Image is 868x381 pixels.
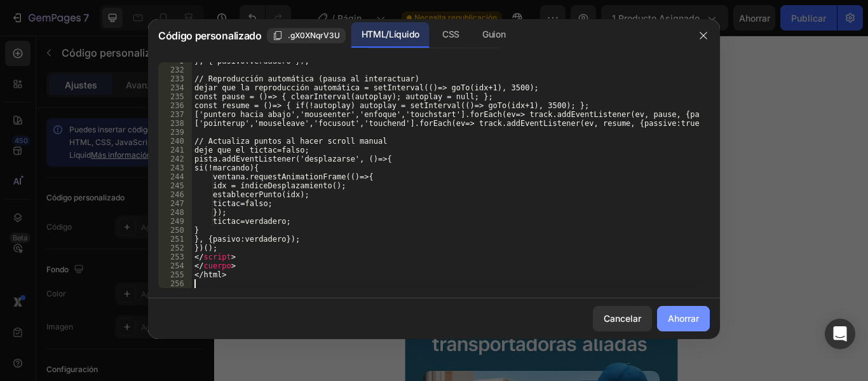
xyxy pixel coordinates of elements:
font: 235 [170,92,184,101]
font: Cancelar [604,313,641,324]
font: 251 [170,235,184,244]
font: .gX0XNqrV3U [288,31,340,40]
font: 241 [170,146,184,155]
font: 247 [170,199,184,208]
font: 248 [170,208,184,217]
font: 232 [170,66,184,74]
font: CSS [442,29,459,39]
button: .gX0XNqrV3U [267,28,346,43]
font: 252 [170,244,184,253]
font: 249 [170,217,184,226]
button: Ahorrar [657,306,710,331]
div: Abrir Intercom Messenger [825,319,855,349]
font: 236 [170,101,184,110]
font: 256 [170,279,184,288]
button: Cancelar [593,306,652,331]
font: Ahorrar [668,313,699,324]
font: 244 [170,172,184,181]
font: 245 [170,181,184,190]
font: 239 [170,128,184,137]
font: 250 [170,226,184,235]
font: 255 [170,270,184,279]
font: HTML/Líquido [362,29,419,39]
font: 253 [170,253,184,261]
font: 246 [170,190,184,199]
font: 240 [170,137,184,146]
font: Guion [482,29,505,39]
font: 254 [170,261,184,270]
font: 234 [170,83,184,92]
font: 238 [170,119,184,128]
font: 237 [170,110,184,119]
font: 242 [170,155,184,163]
font: 243 [170,163,184,172]
font: Código personalizado [158,29,262,42]
font: 233 [170,74,184,83]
